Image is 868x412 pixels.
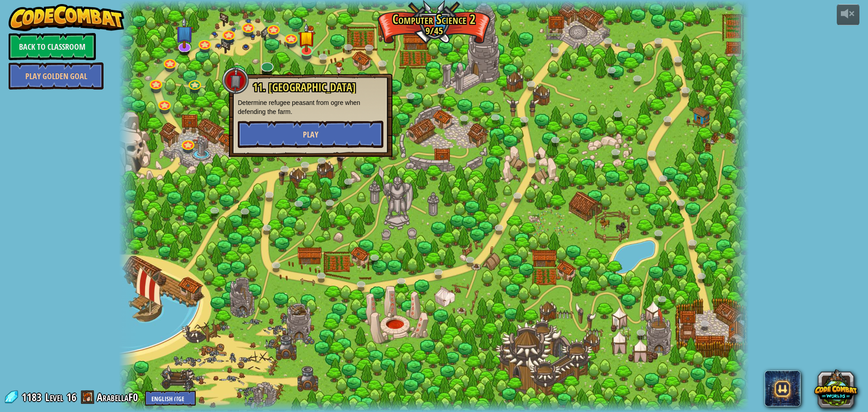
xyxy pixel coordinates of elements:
button: Adjust volume [837,4,859,25]
span: Play [303,129,318,140]
span: 1183 [22,390,44,404]
img: level-banner-unstarted-subscriber.png [175,17,193,48]
img: CodeCombat - Learn how to code by playing a game [9,4,124,31]
p: Determine refugee peasant from ogre when defending the farm. [238,98,383,116]
button: Play [238,121,383,148]
span: 16 [66,390,76,404]
a: Play Golden Goal [9,62,104,90]
span: Level [45,390,63,405]
a: Back to Classroom [9,33,96,60]
span: 11. [GEOGRAPHIC_DATA] [253,80,356,95]
img: level-banner-started.png [298,23,315,52]
a: ArabellaF0 [97,390,141,404]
